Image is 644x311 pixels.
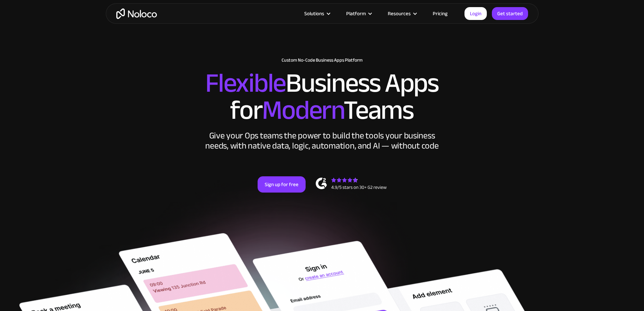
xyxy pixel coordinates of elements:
div: Platform [338,9,379,18]
h2: Business Apps for Teams [113,70,532,124]
div: Resources [379,9,424,18]
div: Platform [346,9,366,18]
div: Give your Ops teams the power to build the tools your business needs, with native data, logic, au... [204,131,440,151]
span: Modern [262,85,343,135]
a: home [116,8,157,19]
h1: Custom No-Code Business Apps Platform [113,58,532,63]
div: Solutions [304,9,324,18]
a: Pricing [424,9,456,18]
div: Resources [388,9,411,18]
a: Login [464,7,487,20]
div: Solutions [296,9,338,18]
a: Sign up for free [258,176,306,193]
span: Flexible [205,58,286,108]
a: Get started [492,7,528,20]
